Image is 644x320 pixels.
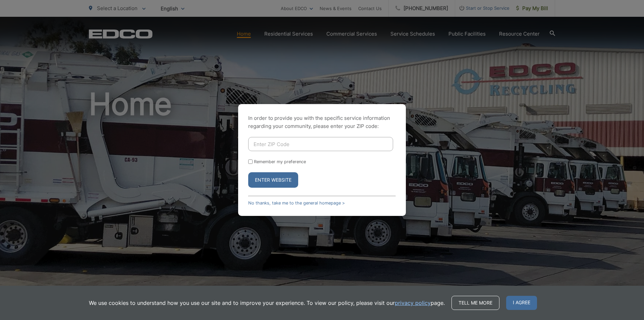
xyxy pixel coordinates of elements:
a: No thanks, take me to the general homepage > [248,200,345,205]
label: Remember my preference [254,159,306,164]
p: We use cookies to understand how you use our site and to improve your experience. To view our pol... [89,299,445,307]
button: Enter Website [248,172,298,188]
span: I agree [506,296,537,310]
a: privacy policy [395,299,431,307]
a: Tell me more [451,296,499,310]
input: Enter ZIP Code [248,137,393,151]
p: In order to provide you with the specific service information regarding your community, please en... [248,114,396,130]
